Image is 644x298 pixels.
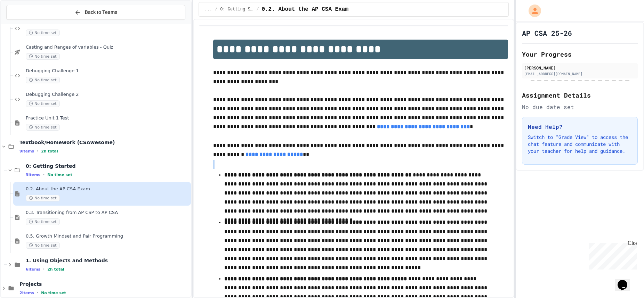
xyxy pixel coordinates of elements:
[522,90,638,100] h2: Assignment Details
[47,173,72,177] span: No time set
[26,124,60,131] span: No time set
[26,195,60,201] span: No time set
[522,49,638,59] h2: Your Progress
[204,7,212,12] span: ...
[26,30,60,36] span: No time set
[522,103,638,111] div: No due date set
[3,3,48,44] div: Chat with us now!Close
[528,134,632,155] p: Switch to "Grade View" to access the chat feature and communicate with your teacher for help and ...
[19,291,34,295] span: 2 items
[47,267,64,272] span: 2h total
[26,257,190,264] span: 1. Using Objects and Methods
[261,5,348,14] span: 0.2. About the AP CSA Exam
[522,28,572,38] h1: AP CSA 25-26
[26,92,190,98] span: Debugging Challenge 2
[220,7,253,12] span: 0: Getting Started
[26,186,190,192] span: 0.2. About the AP CSA Exam
[26,210,190,216] span: 0.3. Transitioning from AP CSP to AP CSA
[41,149,58,154] span: 2h total
[524,71,636,76] div: [EMAIL_ADDRESS][DOMAIN_NAME]
[26,115,190,121] span: Practice Unit 1 Test
[26,242,60,249] span: No time set
[37,290,38,296] span: •
[521,3,543,19] div: My Account
[586,240,637,270] iframe: chat widget
[528,123,632,131] h3: Need Help?
[43,172,45,177] span: •
[26,77,60,83] span: No time set
[256,7,259,12] span: /
[215,7,217,12] span: /
[19,139,190,146] span: Textbook/Homework (CSAwesome)
[19,281,190,287] span: Projects
[26,173,40,177] span: 3 items
[26,44,190,50] span: Casting and Ranges of variables - Quiz
[6,5,185,20] button: Back to Teams
[26,218,60,225] span: No time set
[85,9,117,16] span: Back to Teams
[524,65,636,71] div: [PERSON_NAME]
[26,100,60,107] span: No time set
[41,291,66,295] span: No time set
[26,233,190,239] span: 0.5. Growth Mindset and Pair Programming
[26,267,40,272] span: 6 items
[37,148,38,154] span: •
[43,266,45,272] span: •
[615,270,637,291] iframe: chat widget
[26,68,190,74] span: Debugging Challenge 1
[26,53,60,60] span: No time set
[26,163,190,169] span: 0: Getting Started
[19,149,34,154] span: 9 items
